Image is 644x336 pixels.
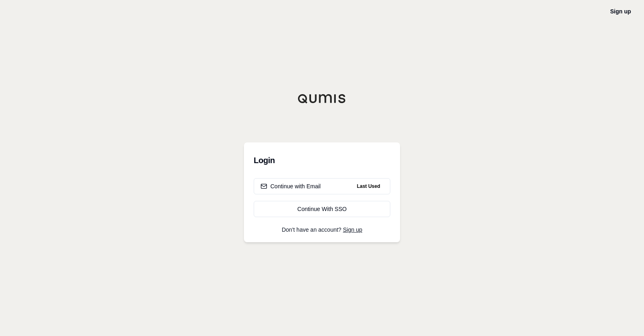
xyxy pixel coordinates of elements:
h3: Login [254,152,390,168]
div: Continue with Email [261,182,321,190]
img: Qumis [298,94,346,103]
p: Don't have an account? [254,227,390,233]
a: Continue With SSO [254,201,390,217]
a: Sign up [610,8,631,15]
button: Continue with EmailLast Used [254,178,390,194]
span: Last Used [354,181,383,191]
a: Sign up [343,226,362,233]
div: Continue With SSO [261,205,383,213]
